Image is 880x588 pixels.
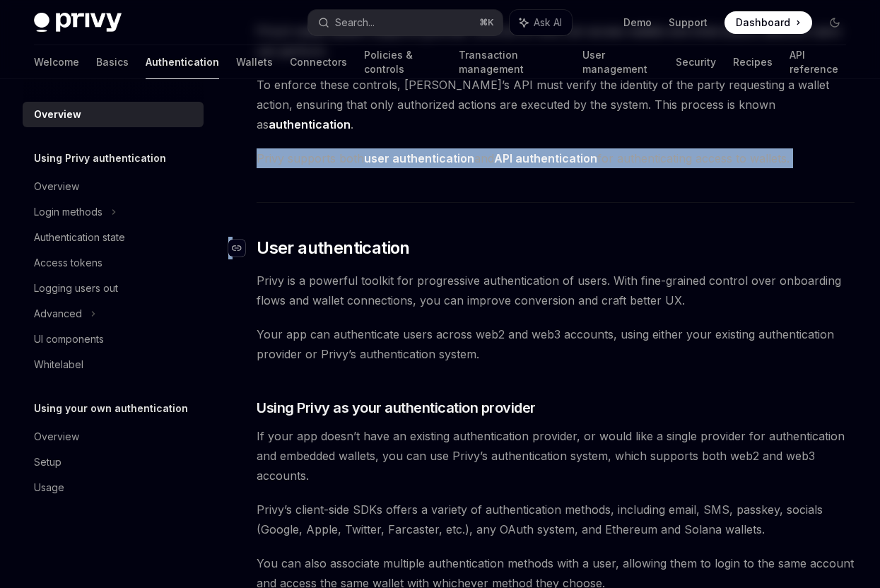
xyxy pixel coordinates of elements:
strong: API authentication [494,151,597,165]
a: Basics [96,45,129,79]
button: Ask AI [510,10,572,35]
div: Logging users out [34,280,118,297]
a: UI components [23,327,204,352]
a: Dashboard [724,11,812,34]
a: Connectors [290,45,347,79]
div: Access tokens [34,254,102,271]
a: Support [669,16,708,30]
span: Ask AI [534,16,562,30]
a: Setup [23,449,204,475]
button: Toggle dark mode [823,11,846,34]
a: Whitelabel [23,352,204,377]
div: Setup [34,454,61,471]
a: Security [676,45,716,79]
button: Search...⌘K [308,10,502,35]
span: Dashboard [736,16,790,30]
a: Usage [23,475,204,500]
a: API reference [790,45,846,79]
div: Advanced [34,305,82,322]
a: Navigate to header [228,237,257,259]
span: Privy is a powerful toolkit for progressive authentication of users. With fine-grained control ov... [257,271,855,310]
a: Recipes [733,45,773,79]
div: Authentication state [34,229,125,246]
span: Using Privy as your authentication provider [257,398,536,418]
div: Login methods [34,204,102,220]
a: Policies & controls [364,45,442,79]
a: Overview [23,424,204,449]
div: UI components [34,331,104,348]
a: Access tokens [23,250,204,276]
a: Demo [623,16,652,30]
h5: Using your own authentication [34,400,188,417]
div: Overview [34,178,79,195]
a: Overview [23,102,204,127]
h5: Using Privy authentication [34,150,166,167]
a: Logging users out [23,276,204,301]
span: Your app can authenticate users across web2 and web3 accounts, using either your existing authent... [257,324,855,364]
a: Wallets [236,45,273,79]
div: Overview [34,106,81,123]
strong: user authentication [364,151,474,165]
strong: authentication [269,117,351,131]
a: User management [582,45,659,79]
span: Privy supports both and for authenticating access to wallets. [257,148,855,168]
a: Authentication state [23,225,204,250]
span: User authentication [257,237,410,259]
span: Privy’s client-side SDKs offers a variety of authentication methods, including email, SMS, passke... [257,500,855,539]
div: Search... [335,14,375,31]
span: To enforce these controls, [PERSON_NAME]’s API must verify the identity of the party requesting a... [257,75,855,134]
div: Usage [34,479,64,496]
span: ⌘ K [479,17,494,28]
a: Overview [23,174,204,199]
a: Welcome [34,45,79,79]
div: Whitelabel [34,356,83,373]
a: Authentication [146,45,219,79]
span: If your app doesn’t have an existing authentication provider, or would like a single provider for... [257,426,855,486]
img: dark logo [34,13,122,33]
a: Transaction management [459,45,566,79]
div: Overview [34,428,79,445]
